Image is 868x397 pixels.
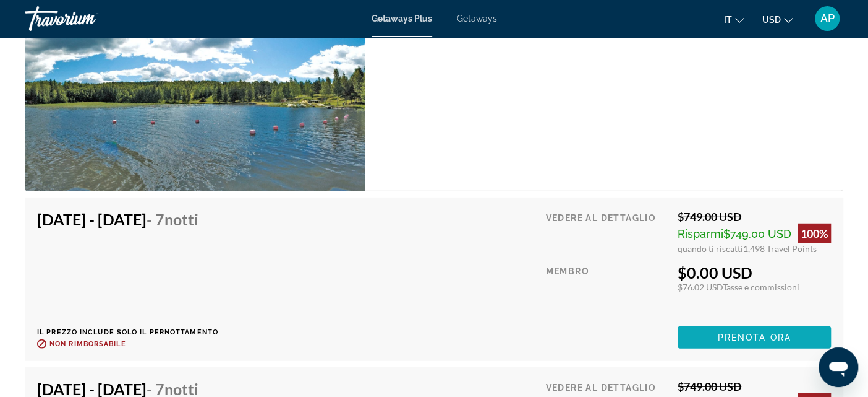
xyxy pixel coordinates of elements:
button: Change currency [762,11,793,28]
div: $76.02 USD [678,282,831,292]
div: $749.00 USD [678,210,831,224]
div: Membro [545,263,668,317]
p: Il prezzo include solo il pernottamento [37,328,218,336]
span: 1,498 Travel Points [743,243,817,254]
div: Vedere al dettaglio [545,210,668,254]
a: Getaways [457,14,497,24]
button: User Menu [811,6,843,32]
button: Change language [724,11,744,28]
a: Getaways Plus [372,14,432,24]
span: Prenota ora [717,333,791,342]
div: $749.00 USD [678,380,831,393]
iframe: Buton lansare fereastră mesagerie [819,347,858,387]
div: 100% [798,224,831,243]
span: - 7 [147,210,198,229]
h4: [DATE] - [DATE] [37,210,209,229]
span: Tasse e commissioni [723,282,799,292]
span: $749.00 USD [723,227,791,240]
span: it [724,15,732,25]
span: quando ti riscatti [678,243,743,254]
span: notti [164,210,198,229]
span: Non rimborsabile [49,340,126,348]
span: Risparmi [678,227,723,240]
a: Travorium [25,2,148,35]
div: $0.00 USD [678,263,831,282]
span: AP [820,12,835,25]
button: Prenota ora [678,326,831,349]
span: USD [762,15,781,25]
